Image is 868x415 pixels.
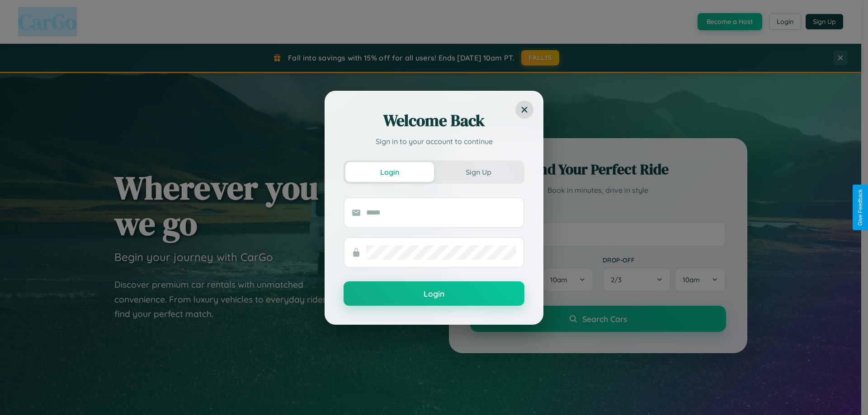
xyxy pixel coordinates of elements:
[344,110,524,131] h2: Welcome Back
[857,189,863,226] div: Give Feedback
[344,281,524,306] button: Login
[434,162,523,182] button: Sign Up
[344,136,524,147] p: Sign in to your account to continue
[345,162,434,182] button: Login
